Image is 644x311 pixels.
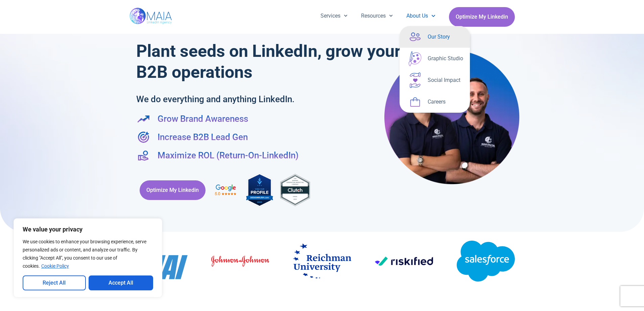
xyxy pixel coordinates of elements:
div: Image Carousel [129,232,515,292]
span: Increase B2B Lead Gen [156,131,248,143]
div: 12 / 19 [375,257,433,268]
button: Reject All [23,275,86,290]
h2: We do everything and anything LinkedIn. [136,93,360,106]
a: Cookie Policy [41,263,69,269]
a: About Us [400,7,442,25]
span: Optimize My Linkedin [456,10,508,23]
div: 11 / 19 [293,244,351,281]
a: Optimize My Linkedin [449,7,515,27]
img: MAIA Digital's rating on DesignRush, the industry-leading B2B Marketplace connecting brands with ... [246,172,273,208]
h1: Plant seeds on LinkedIn, grow your B2B operations [136,41,404,83]
a: Services [314,7,354,25]
button: Accept All [89,275,153,290]
p: We value your privacy [23,225,153,234]
span: Optimize My Linkedin [146,184,199,197]
nav: Menu [314,7,442,25]
div: 13 / 19 [457,241,515,284]
a: Optimize My Linkedin [140,180,206,200]
div: We value your privacy [14,218,162,297]
img: salesforce-2 [457,241,515,281]
img: Maia Digital- Shay & Eli [384,50,520,184]
ul: About Us [400,26,470,113]
img: johnson-johnson-4 [211,255,269,267]
span: Grow Brand Awareness [156,112,248,125]
p: We use cookies to enhance your browsing experience, serve personalized ads or content, and analyz... [23,238,153,270]
a: Resources [354,7,400,25]
a: Careers [400,91,470,113]
a: Our Story [400,26,470,48]
div: 10 / 19 [211,255,269,269]
img: Riskified_logo [375,257,433,266]
a: Graphic Studio [400,48,470,69]
img: Reichman_University.svg (3) [293,244,351,279]
span: Maximize ROL (Return-On-LinkedIn) [156,149,299,162]
a: Social Impact [400,69,470,91]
